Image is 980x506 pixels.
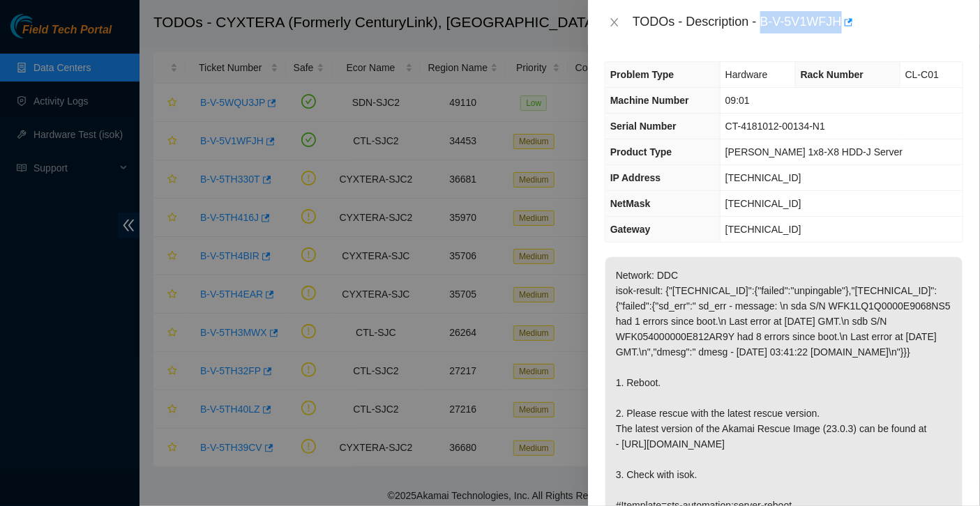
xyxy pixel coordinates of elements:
span: CT-4181012-00134-N1 [725,121,825,132]
span: 09:01 [725,95,750,106]
button: Close [605,16,624,29]
span: NetMask [610,198,651,209]
span: Problem Type [610,69,674,80]
span: [TECHNICAL_ID] [725,172,801,183]
span: [TECHNICAL_ID] [725,224,801,235]
span: Rack Number [801,69,864,80]
span: [PERSON_NAME] 1x8-X8 HDD-J Server [725,146,903,158]
span: Hardware [725,69,768,80]
span: IP Address [610,172,661,183]
span: Machine Number [610,95,689,106]
span: close [609,17,620,28]
span: Gateway [610,224,651,235]
span: [TECHNICAL_ID] [725,198,801,209]
span: CL-C01 [905,69,939,80]
span: Product Type [610,146,672,158]
div: TODOs - Description - B-V-5V1WFJH [633,11,963,33]
span: Serial Number [610,121,677,132]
